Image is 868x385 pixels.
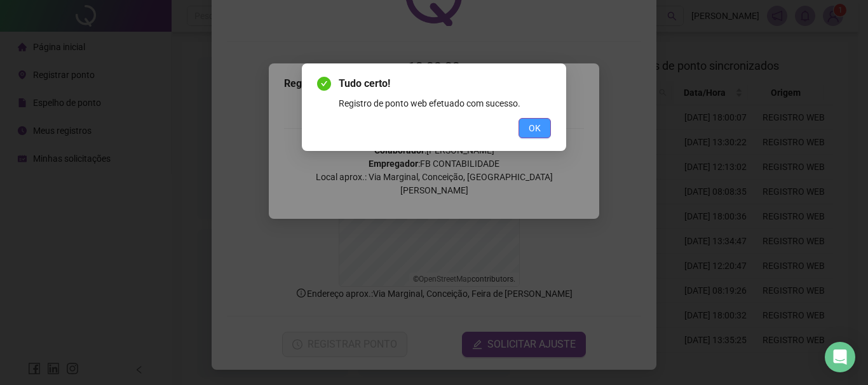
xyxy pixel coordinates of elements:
[529,121,541,135] span: OK
[317,77,331,91] span: check-circle
[339,76,551,91] span: Tudo certo!
[519,118,551,138] button: OK
[825,342,855,372] div: Open Intercom Messenger
[339,96,551,110] div: Registro de ponto web efetuado com sucesso.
